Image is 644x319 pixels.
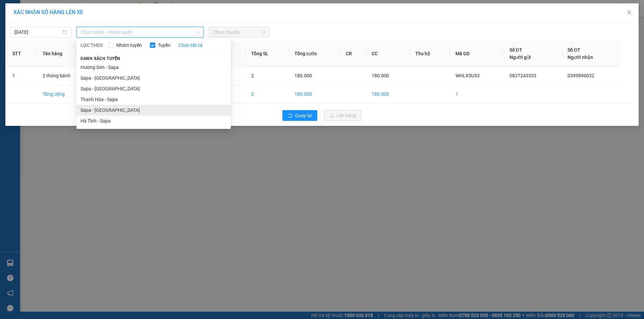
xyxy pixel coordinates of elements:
[509,47,522,53] span: Số ĐT
[568,55,593,60] span: Người nhận
[289,41,340,67] th: Tổng cước
[568,73,594,78] span: 0399896032
[213,27,266,37] span: Chọn chuyến
[366,41,410,67] th: CC
[37,67,97,85] td: 2 thùng bánh
[80,42,103,49] span: LỌC THEO
[14,28,61,36] input: 12/09/2025
[76,62,231,73] li: Hương Sơn - Sapa
[288,113,292,118] span: rollback
[450,85,504,103] td: 1
[450,41,504,67] th: Mã GD
[295,112,312,119] span: Quay lại
[80,27,200,37] span: Chọn tuyến - nhóm tuyến
[372,73,389,78] span: 180.000
[7,67,37,85] td: 1
[251,73,254,78] span: 2
[620,3,639,22] button: Close
[114,42,145,49] span: Nhóm tuyến
[509,73,536,78] span: 0827243333
[76,56,124,62] span: Danh sách tuyến
[155,42,173,49] span: Tuyến
[76,83,231,94] li: Sapa - [GEOGRAPHIC_DATA]
[76,115,231,126] li: Hà Tĩnh - Sapa
[509,55,531,60] span: Người gửi
[410,41,450,67] th: Thu hộ
[196,30,200,34] span: down
[324,110,362,121] button: uploadLên hàng
[178,42,203,49] a: Chọn tất cả
[455,73,480,78] span: WHLX5U33
[37,41,97,67] th: Tên hàng
[282,110,317,121] button: rollbackQuay lại
[568,47,580,53] span: Số ĐT
[76,94,231,105] li: Thanh Hóa - Sapa
[13,9,83,15] span: XÁC NHẬN SỐ HÀNG LÊN XE
[294,73,312,78] span: 180.000
[246,41,289,67] th: Tổng SL
[37,85,97,103] td: Tổng cộng
[289,85,340,103] td: 180.000
[76,105,231,115] li: Sapa - [GEOGRAPHIC_DATA]
[340,41,366,67] th: CR
[246,85,289,103] td: 2
[366,85,410,103] td: 180.000
[76,73,231,83] li: Sapa - [GEOGRAPHIC_DATA]
[627,10,632,15] span: close
[7,41,37,67] th: STT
